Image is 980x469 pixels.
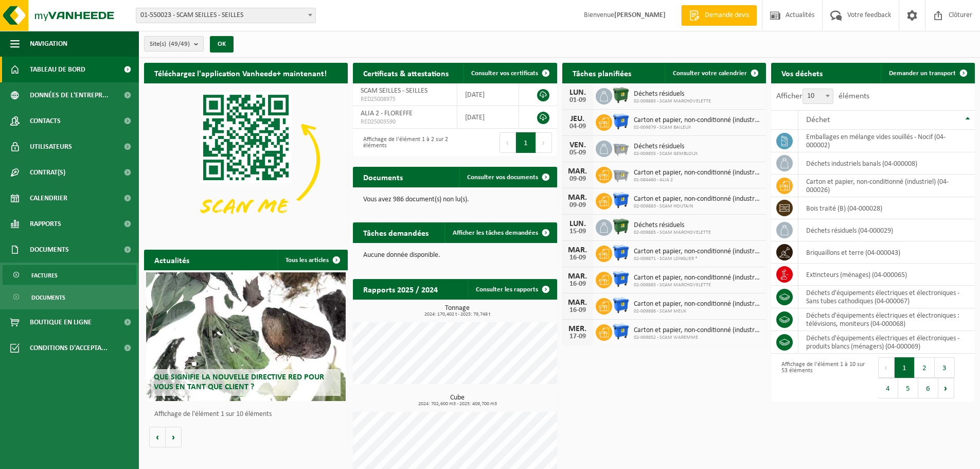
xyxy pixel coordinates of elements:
[612,270,630,288] img: WB-1100-HPE-BE-01
[878,378,898,398] button: 4
[634,282,761,288] span: 02-009885 - SCAM MARCHOVELETTE
[634,230,711,236] span: 02-009885 - SCAM MARCHOVELETTE
[798,331,975,354] td: déchets d'équipements électriques et électroniques - produits blancs (ménagers) (04-000069)
[567,167,588,176] div: MAR.
[567,307,588,314] div: 16-09
[634,143,698,151] span: Déchets résiduels
[30,108,61,134] span: Contacts
[612,139,630,157] img: WB-2500-GAL-GY-01
[567,333,588,340] div: 17-09
[889,70,956,77] span: Demander un transport
[798,286,975,308] td: déchets d'équipements électriques et électroniques - Sans tubes cathodiques (04-000067)
[612,323,630,340] img: WB-1100-HPE-BE-01
[898,378,918,398] button: 5
[30,82,109,108] span: Données de l'entrepr...
[612,86,630,104] img: WB-1100-HPE-GN-01
[567,123,588,130] div: 04-09
[500,132,516,153] button: Previous
[567,325,588,333] div: MER.
[353,279,448,299] h2: Rapports 2025 / 2024
[798,308,975,331] td: déchets d'équipements électriques et électroniques : télévisions, moniteurs (04-000068)
[935,357,955,378] button: 3
[562,63,642,83] h2: Tâches planifiées
[938,378,954,398] button: Next
[358,394,557,407] h3: Cube
[634,300,761,308] span: Carton et papier, non-conditionné (industriel)
[634,335,761,341] span: 02-009852 - SCAM WAREMME
[634,116,761,125] span: Carton et papier, non-conditionné (industriel)
[681,5,757,26] a: Demande devis
[144,36,204,51] button: Site(s)(49/49)
[3,265,136,285] a: Factures
[30,31,67,57] span: Navigation
[634,177,761,183] span: 01-084460 - ALIA 2
[776,92,869,100] label: Afficher éléments
[798,197,975,219] td: bois traité (B) (04-000028)
[149,427,166,447] button: Vorige
[361,87,427,95] span: SCAM SEILLES - SEILLES
[154,373,324,391] span: Que signifie la nouvelle directive RED pour vous en tant que client ?
[31,288,65,307] span: Documents
[803,89,833,104] span: 10
[567,281,588,288] div: 16-09
[612,218,630,235] img: WB-1100-HPE-GN-01
[471,70,538,77] span: Consulter vos certificats
[634,195,761,203] span: Carton et papier, non-conditionné (industriel)
[673,70,747,77] span: Consulter votre calendrier
[567,246,588,254] div: MAR.
[771,63,833,83] h2: Vos déchets
[798,241,975,264] td: briquaillons et terre (04-000043)
[136,8,315,23] span: 01-550023 - SCAM SEILLES - SEILLES
[453,230,538,236] span: Afficher les tâches demandées
[567,115,588,123] div: JEU.
[144,250,200,270] h2: Actualités
[30,237,69,263] span: Documents
[612,297,630,314] img: WB-1100-HPE-BE-01
[567,228,588,235] div: 15-09
[634,90,711,98] span: Déchets résiduels
[353,222,439,242] h2: Tâches demandées
[798,130,975,152] td: emballages en mélange vides souillés - Nocif (04-000002)
[895,357,915,378] button: 1
[776,356,868,399] div: Affichage de l'élément 1 à 10 sur 53 éléments
[634,98,711,105] span: 02-009885 - SCAM MARCHOVELETTE
[444,222,556,243] a: Afficher les tâches demandées
[798,219,975,241] td: déchets résiduels (04-000029)
[144,63,337,83] h2: Téléchargez l'application Vanheede+ maintenant!
[363,252,546,259] p: Aucune donnée disponible.
[567,97,588,104] div: 01-09
[144,83,348,236] img: Download de VHEPlus App
[803,89,833,103] span: 10
[702,10,752,21] span: Demande devis
[798,175,975,197] td: carton et papier, non-conditionné (industriel) (04-000026)
[614,11,666,19] strong: [PERSON_NAME]
[361,110,413,117] span: ALIA 2 - FLOREFFE
[459,167,556,187] a: Consulter vos documents
[806,116,830,124] span: Déchet
[468,279,556,300] a: Consulter les rapports
[457,106,519,129] td: [DATE]
[358,402,557,407] span: 2024: 702,600 m3 - 2025: 409,700 m3
[567,220,588,228] div: LUN.
[665,63,765,83] a: Consulter votre calendrier
[30,185,67,211] span: Calendrier
[31,266,58,285] span: Factures
[210,36,234,53] button: OK
[154,411,343,418] p: Affichage de l'élément 1 sur 10 éléments
[363,196,546,203] p: Vous avez 986 document(s) non lu(s).
[918,378,938,398] button: 6
[878,357,895,378] button: Previous
[30,57,85,82] span: Tableau de bord
[30,309,92,335] span: Boutique en ligne
[567,299,588,307] div: MAR.
[612,165,630,183] img: WB-2500-GAL-GY-01
[166,427,182,447] button: Volgende
[634,248,761,256] span: Carton et papier, non-conditionné (industriel)
[567,149,588,157] div: 05-09
[612,244,630,262] img: WB-1100-HPE-BE-01
[634,256,761,262] span: 02-009871 - SCAM LONGLIER *
[516,132,536,153] button: 1
[358,131,450,154] div: Affichage de l'élément 1 à 2 sur 2 éléments
[798,152,975,175] td: déchets industriels banals (04-000008)
[567,202,588,209] div: 09-09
